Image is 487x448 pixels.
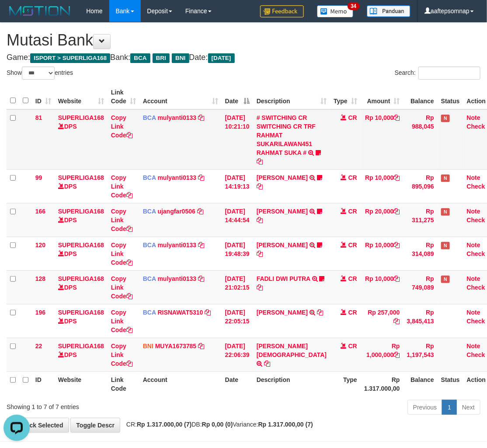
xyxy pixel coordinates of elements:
img: MOTION_logo.png [7,4,73,17]
span: Has Note [441,175,450,182]
a: Check [467,351,485,358]
a: Copy Rp 257,000 to clipboard [394,318,400,325]
a: Copy Rp 10,000 to clipboard [394,174,400,181]
a: SUPERLIGA168 [58,309,104,316]
span: BCA [143,174,156,181]
a: mulyanti0133 [158,241,197,248]
a: Note [467,275,480,282]
span: CR [348,343,357,350]
td: Rp 10,000 [361,270,404,304]
td: DPS [55,270,108,304]
span: BRI [153,53,170,63]
td: Rp 988,045 [404,109,438,170]
td: Rp 3,845,413 [404,304,438,338]
td: Rp 257,000 [361,304,404,338]
label: Show entries [7,66,73,80]
span: Has Note [441,276,450,283]
span: CR [348,208,357,215]
a: Check [467,183,485,190]
a: # SWITCHING CR SWITCHING CR TRF RAHMAT SUKARILAWAN451 RAHMAT SUKA # [257,114,316,156]
a: SUPERLIGA168 [58,208,104,215]
a: Copy Rp 10,000 to clipboard [394,241,400,248]
th: Rp 1.317.000,00 [361,371,404,396]
a: Check [467,284,485,291]
span: 166 [35,208,45,215]
a: Copy MUHAMMAD ALAMSUDDI to clipboard [317,309,323,316]
td: [DATE] 22:06:39 [222,338,253,371]
td: Rp 1,197,543 [404,338,438,371]
th: Account [139,371,222,396]
span: 81 [35,114,42,121]
td: Rp 1,000,000 [361,338,404,371]
a: Check [467,318,485,325]
td: DPS [55,237,108,270]
td: [DATE] 22:05:15 [222,304,253,338]
span: BCA [143,208,156,215]
a: Toggle Descr [70,418,120,433]
a: Note [467,208,480,215]
a: FADLI DWI PUTRA [257,275,310,282]
td: DPS [55,109,108,170]
th: Description [253,371,330,396]
span: CR: DB: Variance: [122,421,313,428]
a: [PERSON_NAME] [257,309,308,316]
a: Check Selected [7,418,69,433]
a: Copy AKBAR SAPUTR to clipboard [257,250,263,257]
td: [DATE] 21:02:15 [222,270,253,304]
img: Button%20Memo.svg [317,5,354,17]
span: BNI [172,53,189,63]
th: Link Code [108,371,139,396]
a: Copy # SWITCHING CR SWITCHING CR TRF RAHMAT SUKARILAWAN451 RAHMAT SUKA # to clipboard [257,158,263,165]
a: Note [467,309,480,316]
span: [DATE] [208,53,235,63]
a: Copy Rp 1,000,000 to clipboard [394,351,400,358]
th: Status [438,371,463,396]
h4: Game: Bank: Date: [7,53,480,62]
h1: Mutasi Bank [7,31,480,49]
a: mulyanti0133 [158,114,197,121]
img: Feedback.jpg [260,5,304,17]
strong: Rp 1.317.000,00 (7) [137,421,191,428]
span: 34 [348,2,359,10]
a: Note [467,174,480,181]
a: [PERSON_NAME] [257,208,308,215]
span: CR [348,174,357,181]
a: Copy Rp 10,000 to clipboard [394,275,400,282]
a: Copy Link Code [111,275,132,300]
a: Copy Link Code [111,309,132,333]
a: SUPERLIGA168 [58,275,104,282]
a: Copy mulyanti0133 to clipboard [198,241,204,248]
th: Balance [404,371,438,396]
div: Showing 1 to 7 of 7 entries [7,399,196,411]
th: ID: activate to sort column ascending [32,84,55,109]
a: Copy PERI RAMADI to clipboard [264,360,270,367]
a: SUPERLIGA168 [58,174,104,181]
span: BCA [143,309,156,316]
a: Previous [407,400,442,415]
a: Copy mulyanti0133 to clipboard [198,275,204,282]
span: 22 [35,343,42,350]
th: Type: activate to sort column ascending [330,84,361,109]
a: Note [467,241,480,248]
input: Search: [418,66,480,80]
th: Date: activate to sort column descending [222,84,253,109]
a: Copy RISNAWAT5310 to clipboard [205,309,211,316]
td: Rp 895,096 [404,169,438,203]
th: Website [55,371,108,396]
a: Copy FADLI DWI PUTRA to clipboard [257,284,263,291]
a: [PERSON_NAME] [257,174,308,181]
a: SUPERLIGA168 [58,343,104,350]
td: Rp 10,000 [361,109,404,170]
td: Rp 314,089 [404,237,438,270]
a: Next [456,400,480,415]
a: mulyanti0133 [158,174,197,181]
a: Copy Link Code [111,343,132,367]
span: CR [348,114,357,121]
th: Description: activate to sort column ascending [253,84,330,109]
span: BCA [143,114,156,121]
a: SUPERLIGA168 [58,114,104,121]
select: Showentries [22,66,55,80]
th: Status [438,84,463,109]
span: Has Note [441,115,450,122]
th: Website: activate to sort column ascending [55,84,108,109]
